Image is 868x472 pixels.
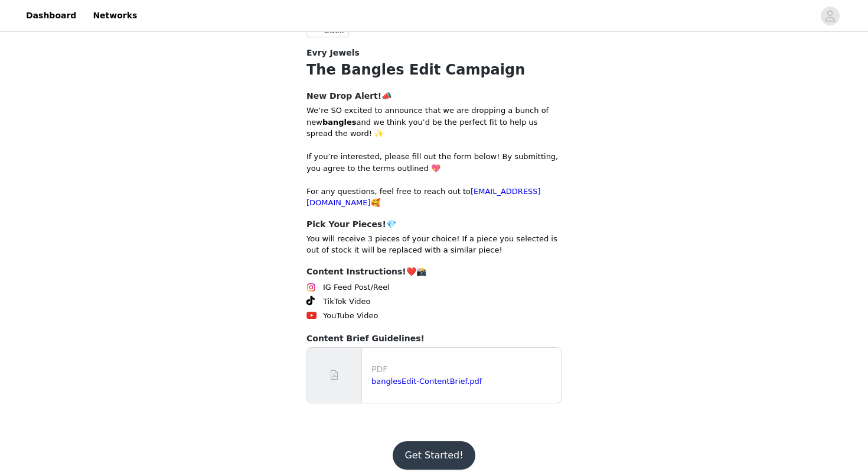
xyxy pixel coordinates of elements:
span: TikTok Video [323,296,370,308]
button: Get Started! [393,441,475,470]
a: Networks [86,2,144,29]
img: Instagram Icon [306,283,316,292]
div: avatar [824,7,836,25]
h4: Content Brief Guidelines! [306,332,562,345]
span: Evry Jewels [306,47,360,59]
a: banglesEdit-ContentBrief.pdf [371,377,482,386]
h4: Pick Your Pieces!💎 [306,218,562,231]
a: Dashboard [19,2,83,29]
span: YouTube Video [323,310,378,322]
p: You will receive 3 pieces of your choice! If a piece you selected is out of stock it will be repl... [306,233,562,256]
strong: bangles [322,118,357,127]
p: We’re SO excited to announce that we are dropping a bunch of new and we think you’d be the perfec... [306,105,562,140]
p: If you’re interested, please fill out the form below! By submitting, you agree to the terms outli... [306,151,562,174]
p: PDF [371,363,556,376]
h4: New Drop Alert!📣 [306,90,562,102]
p: For any questions, feel free to reach out to 🥰 [306,186,562,209]
h1: The Bangles Edit Campaign [306,59,562,80]
span: IG Feed Post/Reel [323,282,390,293]
h4: Content Instructions!❤️📸 [306,266,562,278]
